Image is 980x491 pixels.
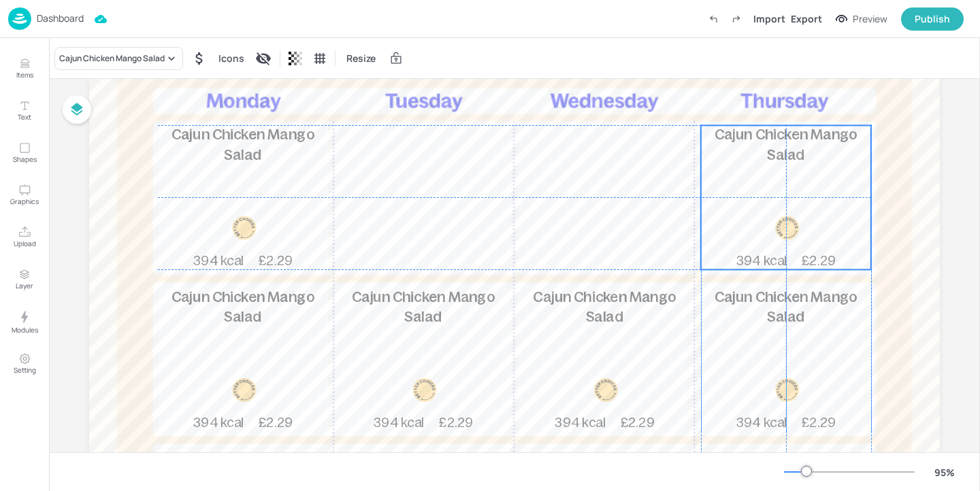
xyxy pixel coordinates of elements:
[193,416,244,430] span: 394 kcal
[736,254,787,268] span: 394 kcal
[791,12,822,26] div: Export
[252,48,274,69] div: Display condition
[753,12,785,26] div: Import
[344,51,378,65] span: Resize
[901,7,964,31] button: Publish
[533,289,676,325] span: Cajun Chicken Mango Salad
[715,289,857,325] span: Cajun Chicken Mango Salad
[171,289,314,325] span: Cajun Chicken Mango Salad
[620,416,655,430] span: £2.29
[801,416,836,430] span: £2.29
[555,416,605,430] span: 394 kcal
[189,48,210,69] div: Hide symbol
[258,254,293,268] span: £2.29
[725,7,748,31] label: Redo (Ctrl + Y)
[59,52,165,65] div: Cajun Chicken Mango Salad
[928,465,961,479] div: 95 %
[828,9,896,29] button: Preview
[216,48,247,69] div: Icons
[715,126,857,163] span: Cajun Chicken Mango Salad
[801,254,836,268] span: £2.29
[37,14,84,23] p: Dashboard
[193,254,244,268] span: 394 kcal
[702,7,725,31] label: Undo (Ctrl + Z)
[171,126,314,163] span: Cajun Chicken Mango Salad
[438,416,473,430] span: £2.29
[736,416,787,430] span: 394 kcal
[258,416,293,430] span: £2.29
[374,416,424,430] span: 394 kcal
[8,7,31,30] img: logo-86c26b7e.jpg
[853,12,887,27] div: Preview
[915,12,950,27] div: Publish
[352,289,495,325] span: Cajun Chicken Mango Salad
